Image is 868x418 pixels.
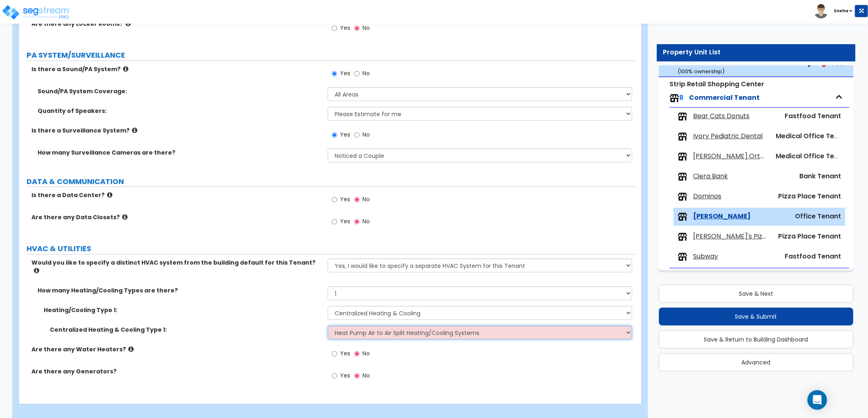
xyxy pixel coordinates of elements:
span: Pizza Place Tenant [778,191,841,201]
label: Is there a Surveillance System? [31,126,322,135]
label: DATA & COMMUNICATION [27,176,636,187]
label: PA SYSTEM/SURVEILLANCE [27,50,636,61]
input: No [354,69,360,78]
input: Yes [332,69,337,78]
span: No [362,130,370,139]
button: Save & Next [659,285,853,303]
input: Yes [332,195,337,204]
input: No [354,349,360,358]
span: Ciera Bank [693,172,728,181]
span: Joe's Pizza and Pasta [693,232,767,241]
img: tenants.png [678,192,687,202]
span: No [362,349,370,357]
span: No [362,217,370,225]
i: click for more info! [107,192,112,198]
div: Open Intercom Messenger [808,390,827,410]
span: Yes [340,24,350,32]
img: tenants.png [678,152,687,162]
span: Yes [340,130,350,139]
span: Yes [340,371,350,380]
i: click for more info! [123,66,128,72]
span: Medical Office Tenant [776,131,850,141]
span: Bear Cats Donuts [693,112,749,121]
input: No [354,371,360,380]
img: tenants.png [678,132,687,142]
img: tenants.png [678,212,687,222]
img: tenants.png [669,93,679,103]
span: No [362,24,370,32]
span: Subway [693,252,718,261]
label: Are there any Locker Rooms? [31,20,322,28]
input: Yes [332,130,337,139]
span: Edward Jones [693,212,751,221]
i: click for more info! [128,346,134,352]
input: Yes [332,24,337,33]
label: Are there any Generators? [31,367,322,375]
label: How many Surveillance Cameras are there? [38,148,322,157]
label: Quantity of Speakers: [38,107,322,115]
span: Medical Office Tenant [776,151,850,161]
span: Yes [340,217,350,225]
input: Yes [332,217,337,226]
span: Yes [340,69,350,77]
img: logo_pro_r.png [1,4,71,20]
img: tenants.png [678,232,687,242]
span: Fastfood Tenant [785,252,841,261]
span: Commercial Tenant [689,93,760,102]
button: Advanced [659,353,853,371]
label: Heating/Cooling Type 1: [44,306,322,314]
label: Are there any Data Closets? [31,213,322,221]
label: How many Heating/Cooling Types are there? [38,286,322,294]
input: No [354,130,360,139]
small: ( 100 % ownership) [678,67,725,75]
input: No [354,195,360,204]
span: Scott Mysers Orthodontics [693,152,767,161]
span: 8 [679,93,683,102]
label: Is there a Data Center? [31,191,322,199]
span: Pizza Place Tenant [778,231,841,241]
label: Would you like to specify a distinct HVAC system from the building default for this Tenant? [31,258,322,275]
span: No [362,371,370,380]
img: tenants.png [678,172,687,182]
span: Yes [340,195,350,203]
small: Strip Retail Shopping Center [669,79,764,89]
span: Office Tenant [795,211,841,221]
button: Save & Return to Building Dashboard [659,330,853,348]
i: click for more info! [132,127,137,133]
span: Dominos [693,192,721,201]
span: Bank Tenant [799,171,841,181]
input: No [354,217,360,226]
label: HVAC & UTILITIES [27,243,636,254]
div: Property Unit List [663,48,849,57]
input: No [354,24,360,33]
span: No [362,195,370,203]
button: Save & Submit [659,308,853,326]
label: Centralized Heating & Cooling Type 1: [50,326,322,334]
span: Yes [340,349,350,357]
input: Yes [332,349,337,358]
label: Is there a Sound/PA System? [31,65,322,73]
label: Sound/PA System Coverage: [38,87,322,95]
span: No [362,69,370,77]
label: Are there any Water Heaters? [31,345,322,353]
i: click for more info! [34,267,39,274]
img: avatar.png [814,4,828,18]
span: Ivory Pediatric Dental [693,132,763,141]
input: Yes [332,371,337,380]
img: tenants.png [678,252,687,262]
b: Sneha [834,8,848,14]
i: click for more info! [122,214,128,220]
img: tenants.png [678,112,687,121]
span: Fastfood Tenant [785,111,841,121]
